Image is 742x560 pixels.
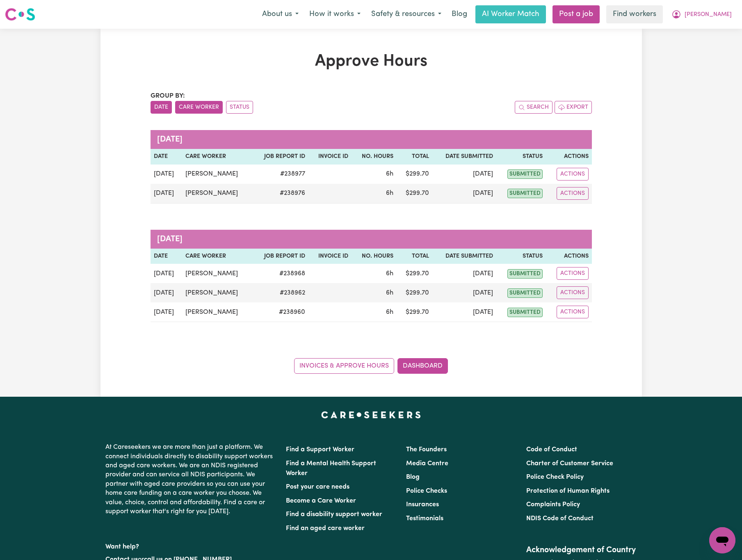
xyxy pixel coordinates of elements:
[286,525,365,532] a: Find an aged care worker
[553,5,600,23] a: Post a job
[386,190,393,197] span: 6 hours
[286,460,376,477] a: Find a Mental Health Support Worker
[496,249,546,264] th: Status
[151,93,185,99] span: Group by:
[557,286,589,299] button: Actions
[709,527,735,553] iframe: Button to launch messaging window
[321,411,421,418] a: Careseekers home page
[526,474,584,480] a: Police Check Policy
[286,484,349,490] a: Post your care needs
[606,5,663,23] a: Find workers
[397,283,432,302] td: $ 299.70
[286,498,356,504] a: Become a Care Worker
[526,446,577,453] a: Code of Conduct
[151,184,182,203] td: [DATE]
[308,249,352,264] th: Invoice ID
[366,6,447,23] button: Safety & resources
[507,269,543,279] span: submitted
[432,264,496,283] td: [DATE]
[406,474,420,480] a: Blog
[496,149,546,165] th: Status
[555,101,592,114] button: Export
[526,460,613,467] a: Charter of Customer Service
[151,52,592,71] h1: Approve Hours
[406,515,443,522] a: Testimonials
[151,165,182,184] td: [DATE]
[182,149,252,165] th: Care worker
[406,501,439,508] a: Insurances
[507,308,543,317] span: submitted
[151,302,182,322] td: [DATE]
[526,545,637,555] h2: Acknowledgement of Country
[105,539,276,551] p: Want help?
[182,302,252,322] td: [PERSON_NAME]
[507,288,543,298] span: submitted
[432,149,496,165] th: Date Submitted
[386,309,393,315] span: 6 hours
[352,149,397,165] th: No. Hours
[151,264,182,283] td: [DATE]
[557,187,589,200] button: Actions
[386,290,393,296] span: 6 hours
[5,7,35,22] img: Careseekers logo
[105,439,276,519] p: At Careseekers we are more than just a platform. We connect individuals directly to disability su...
[515,101,553,114] button: Search
[546,249,591,264] th: Actions
[526,501,580,508] a: Complaints Policy
[406,460,448,467] a: Media Centre
[252,184,308,203] td: # 238976
[475,5,546,23] a: AI Worker Match
[252,264,308,283] td: # 238968
[151,249,182,264] th: Date
[557,306,589,318] button: Actions
[526,488,610,494] a: Protection of Human Rights
[507,169,543,179] span: submitted
[286,446,354,453] a: Find a Support Worker
[397,184,432,203] td: $ 299.70
[406,488,447,494] a: Police Checks
[432,283,496,302] td: [DATE]
[182,283,252,302] td: [PERSON_NAME]
[308,149,352,165] th: Invoice ID
[294,358,394,374] a: Invoices & Approve Hours
[304,6,366,23] button: How it works
[447,5,472,23] a: Blog
[397,302,432,322] td: $ 299.70
[286,511,382,518] a: Find a disability support worker
[151,283,182,302] td: [DATE]
[386,270,393,277] span: 6 hours
[151,230,592,249] caption: [DATE]
[151,149,182,165] th: Date
[252,149,308,165] th: Job Report ID
[432,249,496,264] th: Date Submitted
[546,149,591,165] th: Actions
[406,446,447,453] a: The Founders
[432,165,496,184] td: [DATE]
[397,165,432,184] td: $ 299.70
[557,168,589,181] button: Actions
[526,515,594,522] a: NDIS Code of Conduct
[175,101,223,114] button: sort invoices by care worker
[182,249,252,264] th: Care worker
[151,130,592,149] caption: [DATE]
[226,101,253,114] button: sort invoices by paid status
[397,264,432,283] td: $ 299.70
[397,149,432,165] th: Total
[352,249,397,264] th: No. Hours
[5,5,35,24] a: Careseekers logo
[252,302,308,322] td: # 238960
[397,249,432,264] th: Total
[666,6,737,23] button: My Account
[557,267,589,280] button: Actions
[252,165,308,184] td: # 238977
[252,283,308,302] td: # 238962
[182,165,252,184] td: [PERSON_NAME]
[432,184,496,203] td: [DATE]
[252,249,308,264] th: Job Report ID
[685,10,732,19] span: [PERSON_NAME]
[182,184,252,203] td: [PERSON_NAME]
[432,302,496,322] td: [DATE]
[182,264,252,283] td: [PERSON_NAME]
[257,6,304,23] button: About us
[397,358,448,374] a: Dashboard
